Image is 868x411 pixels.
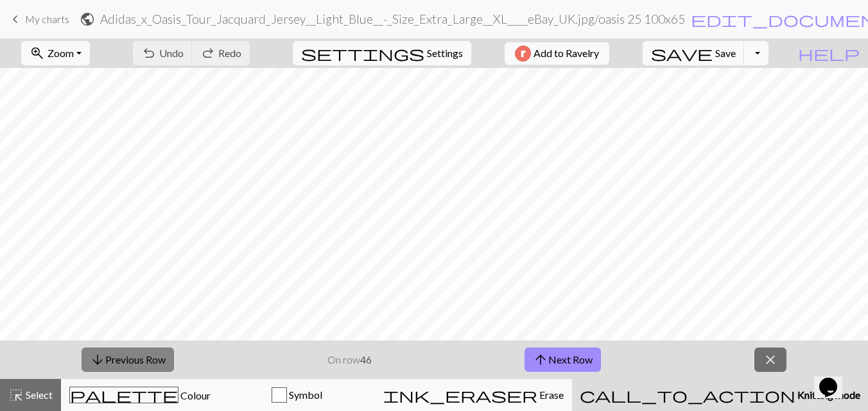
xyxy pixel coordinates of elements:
[795,389,860,401] span: Knitting mode
[25,13,69,25] span: My charts
[61,379,219,411] button: Colour
[651,44,713,62] span: save
[580,386,795,404] span: call_to_action
[534,46,599,62] span: Add to Ravelry
[287,389,322,401] span: Symbol
[327,352,372,367] p: On row
[360,353,372,365] strong: 46
[24,389,53,401] span: Select
[70,386,178,404] span: palette
[763,351,778,369] span: close
[798,44,860,62] span: help
[505,42,609,65] button: Add to Ravelry
[90,351,105,369] span: arrow_downward
[219,379,375,411] button: Symbol
[293,41,471,65] button: SettingsSettings
[427,46,463,61] span: Settings
[82,348,174,372] button: Previous Row
[301,44,424,62] span: settings
[80,10,95,28] span: public
[8,8,69,30] a: My charts
[8,10,23,28] span: keyboard_arrow_left
[178,389,211,401] span: Colour
[375,379,572,411] button: Erase
[8,386,24,404] span: highlight_alt
[533,351,548,369] span: arrow_upward
[525,348,601,372] button: Next Row
[814,360,855,398] iframe: chat widget
[383,386,537,404] span: ink_eraser
[515,46,531,62] img: Ravelry
[30,44,45,62] span: zoom_in
[537,389,564,401] span: Erase
[643,41,745,65] button: Save
[48,47,74,59] span: Zoom
[715,47,736,59] span: Save
[301,46,424,61] i: Settings
[100,12,685,26] h2: Adidas_x_Oasis_Tour_Jacquard_Jersey__Light_Blue__-_Size_Extra_Large__XL____eBay_UK.jpg / oasis 25...
[572,379,868,411] button: Knitting mode
[21,41,90,65] button: Zoom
